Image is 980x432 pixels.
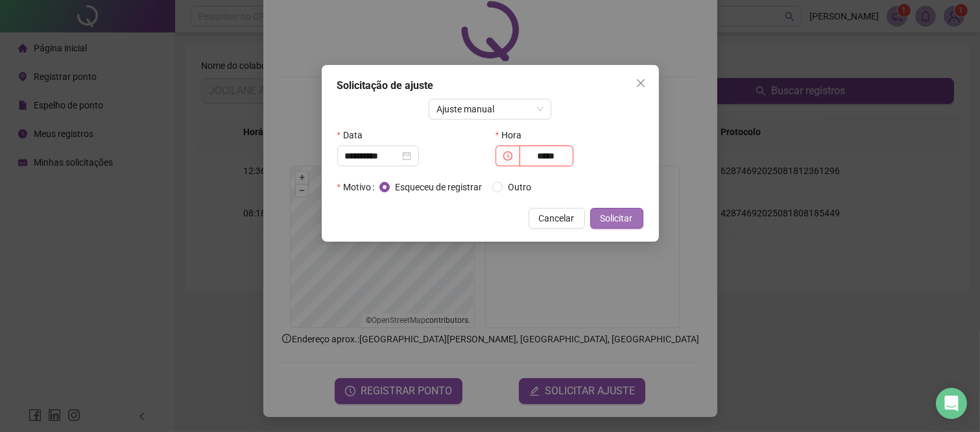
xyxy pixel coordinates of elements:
[529,208,585,229] button: Cancelar
[503,151,512,160] span: clock-circle
[630,73,651,94] button: Close
[601,211,633,225] span: Solicitar
[390,180,487,194] span: Esqueceu de registrar
[436,99,544,119] span: Ajuste manual
[636,78,646,88] span: close
[337,177,379,197] label: Motivo
[936,388,967,419] div: Open Intercom Messenger
[503,180,536,194] span: Outro
[337,78,643,94] div: Solicitação de ajuste
[539,211,575,225] span: Cancelar
[496,125,530,146] label: Hora
[590,208,643,229] button: Solicitar
[337,125,371,146] label: Data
